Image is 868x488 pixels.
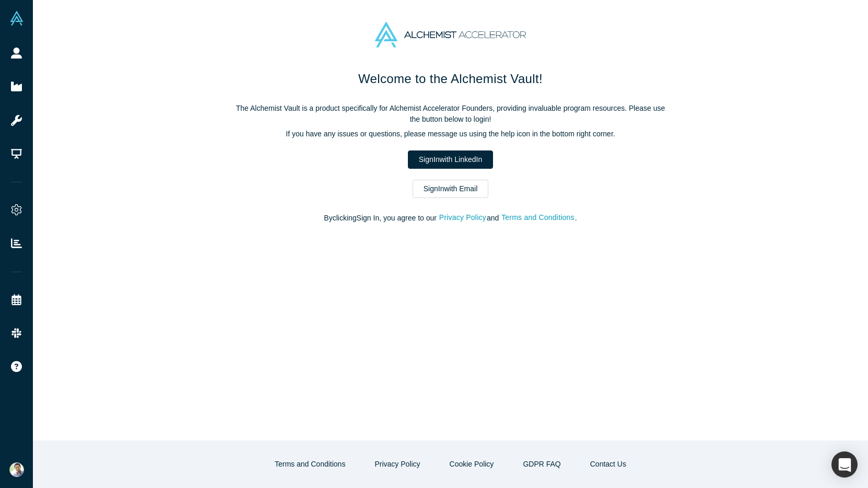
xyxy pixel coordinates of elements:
img: Alchemist Vault Logo [9,11,24,26]
button: Contact Us [579,455,637,473]
p: The Alchemist Vault is a product specifically for Alchemist Accelerator Founders, providing inval... [231,103,670,125]
p: If you have any issues or questions, please message us using the help icon in the bottom right co... [231,129,670,140]
img: Ravi Belani's Account [9,462,24,477]
button: Terms and Conditions [501,212,575,224]
a: SignInwith Email [413,180,489,198]
button: Privacy Policy [439,212,487,224]
a: SignInwith LinkedIn [408,150,493,169]
button: Privacy Policy [363,455,431,473]
img: Alchemist Accelerator Logo [375,22,525,48]
a: GDPR FAQ [512,455,571,473]
h1: Welcome to the Alchemist Vault! [231,69,670,88]
button: Terms and Conditions [264,455,356,473]
p: By clicking Sign In , you agree to our and . [231,213,670,224]
button: Cookie Policy [439,455,505,473]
